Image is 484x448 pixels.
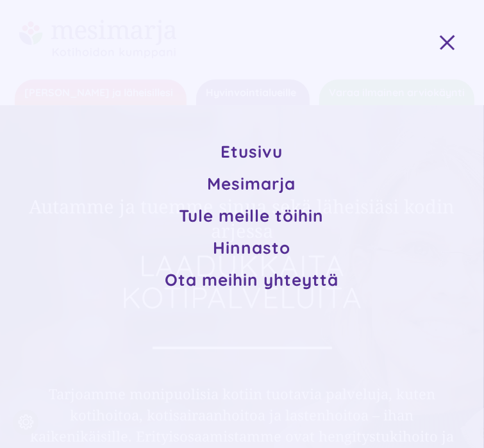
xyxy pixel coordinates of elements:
a: Mesimarja [200,168,304,200]
span: Etusivu [221,141,283,162]
a: Hinnasto [205,232,298,264]
span: Tule meille töihin [179,205,324,226]
span: Mesimarja [208,173,296,194]
a: Tule meille töihin [172,200,332,232]
span: Ota meihin yhteyttä [165,269,338,290]
a: Toggle Menu [431,35,475,50]
a: Etusivu [213,136,290,168]
span: Hinnasto [213,237,290,258]
a: Ota meihin yhteyttä [157,264,346,296]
